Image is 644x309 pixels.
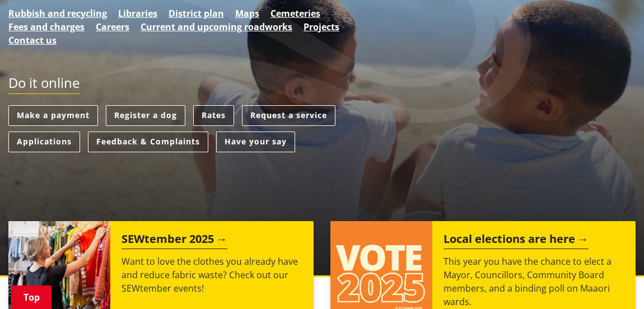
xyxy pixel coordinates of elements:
[193,105,234,126] a: Rates
[106,105,185,126] a: Register a dog
[169,7,224,20] a: District plan
[592,262,633,302] iframe: Messenger Launcher
[8,34,57,47] a: Contact us
[235,7,259,20] a: Maps
[122,255,302,295] p: Want to love the clothes you already have and reduce fabric waste? Check out our SEWtember events!
[141,20,292,34] a: Current and upcoming roadworks
[8,105,98,126] a: Make a payment
[8,7,107,20] a: Rubbish and recycling
[304,20,339,34] a: Projects
[444,255,624,308] p: This year you have the chance to elect a Mayor, Councillors, Community Board members, and a bindi...
[270,7,320,20] a: Cemeteries
[8,132,80,152] a: Applications
[8,20,85,34] a: Fees and charges
[444,232,589,249] h2: Local elections are here
[11,285,52,309] a: Top
[122,232,227,249] h2: SEWtember 2025
[242,105,335,126] a: Request a service
[88,132,208,152] a: Feedback & Complaints
[8,75,80,95] h2: Do it online
[216,132,295,152] a: Have your say
[118,7,157,20] a: Libraries
[96,20,129,34] a: Careers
